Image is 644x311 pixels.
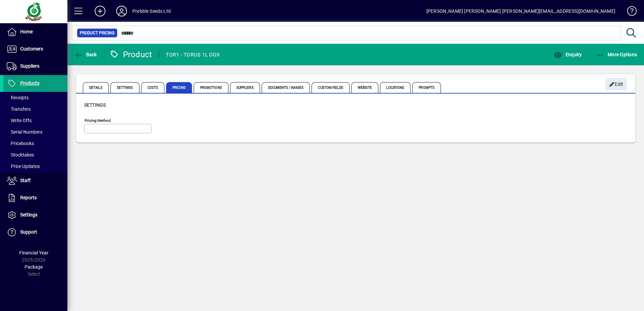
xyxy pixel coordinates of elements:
span: Support [20,229,37,235]
button: Back [73,48,99,61]
a: Customers [3,41,67,58]
div: Prebble Seeds Ltd [132,6,171,16]
span: Staff [20,178,31,183]
a: Transfers [3,103,67,115]
div: [PERSON_NAME] [PERSON_NAME] [PERSON_NAME][EMAIL_ADDRESS][DOMAIN_NAME] [426,6,615,16]
span: Promotions [194,82,228,93]
button: Profile [111,5,132,17]
a: Knowledge Base [622,1,636,23]
span: Financial Year [19,250,49,255]
span: Pricebooks [7,141,34,146]
a: Reports [3,189,67,206]
span: Costs [141,82,165,93]
a: Write Offs [3,115,67,126]
a: Serial Numbers [3,126,67,138]
a: Home [3,24,67,40]
span: Edit [609,79,623,90]
button: Edit [605,78,627,90]
a: Price Updates [3,161,67,172]
span: Enquiry [554,52,582,57]
span: Product Pricing [80,30,115,36]
a: Settings [3,207,67,223]
span: Package [25,264,43,270]
span: Serial Numbers [7,129,42,135]
mat-label: Pricing method [85,118,111,123]
span: Custom Fields [312,82,349,93]
a: Stocktakes [3,149,67,161]
span: More Options [596,52,637,57]
span: Write Offs [7,118,32,123]
span: Locations [380,82,411,93]
span: Settings [84,102,106,108]
a: Pricebooks [3,138,67,149]
a: Support [3,224,67,241]
a: Staff [3,172,67,189]
span: Documents / Images [262,82,310,93]
span: Settings [110,82,139,93]
span: Price Updates [7,164,40,169]
app-page-header-button: Back [67,48,104,61]
button: Enquiry [552,48,583,61]
span: Back [74,52,97,57]
span: Stocktakes [7,152,34,158]
a: Receipts [3,92,67,103]
div: Product [109,49,152,60]
span: Products [20,80,39,86]
span: Prompts [412,82,441,93]
span: Website [351,82,379,93]
span: Details [83,82,109,93]
button: Add [89,5,111,17]
button: More Options [594,48,639,61]
span: Customers [20,46,43,51]
span: Settings [20,212,37,217]
span: Pricing [166,82,192,93]
span: Suppliers [230,82,260,93]
span: Home [20,29,33,34]
span: Suppliers [20,63,39,69]
span: Receipts [7,95,29,100]
span: Transfers [7,106,31,112]
div: TOR1 - TORUS 1L DG9 [166,49,220,60]
span: Reports [20,195,37,200]
a: Suppliers [3,58,67,75]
